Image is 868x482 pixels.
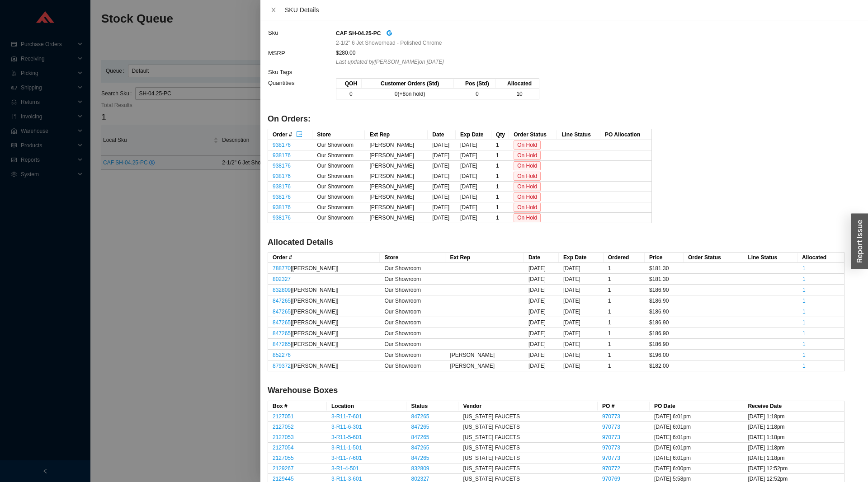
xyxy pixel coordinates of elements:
[331,465,359,472] a: 3-R1-4-501
[524,328,559,339] td: [DATE]
[802,339,806,344] button: 1
[559,360,604,371] td: [DATE]
[602,445,620,451] a: 970773
[406,401,458,412] th: Status
[602,465,620,472] a: 970772
[296,130,303,137] button: export
[395,91,425,97] span: 0 (+ 8 on hold)
[268,253,380,263] th: Order #
[365,213,428,223] td: [PERSON_NAME]
[602,476,620,482] a: 970769
[454,79,496,89] th: Pos (Std)
[802,361,806,365] button: 1
[285,5,861,15] div: SKU Details
[273,341,291,347] a: 847265
[604,317,645,328] td: 1
[380,350,445,360] td: Our Showroom
[273,163,291,169] a: 938176
[514,182,541,191] span: On Hold
[514,172,541,181] span: On Hold
[273,330,291,337] a: 847265
[273,194,291,200] a: 938176
[650,463,743,474] td: [DATE] 6:00pm
[645,350,684,360] td: $196.00
[559,285,604,295] td: [DATE]
[645,263,684,274] td: $181.30
[428,140,456,150] td: [DATE]
[273,455,294,461] a: 2127055
[456,213,491,223] td: [DATE]
[650,432,743,443] td: [DATE] 6:01pm
[365,129,428,140] th: Ext Rep
[604,306,645,317] td: 1
[491,129,509,140] th: Qty
[365,150,428,161] td: [PERSON_NAME]
[336,38,442,47] span: 2-1/2" 6 Jet Showerhead - Polished Chrome
[273,465,294,472] a: 2129267
[743,253,797,263] th: Line Status
[650,422,743,432] td: [DATE] 6:01pm
[456,129,491,140] th: Exp Date
[273,152,291,159] a: 938176
[491,161,509,171] td: 1
[743,422,844,432] td: [DATE] 1:18pm
[380,274,445,285] td: Our Showroom
[336,89,362,99] td: 0
[331,445,362,451] a: 3-R11-1-501
[458,463,598,474] td: [US_STATE] FAUCETS
[604,328,645,339] td: 1
[268,237,844,248] h4: Allocated Details
[598,401,650,412] th: PO #
[312,129,365,140] th: Store
[428,192,456,202] td: [DATE]
[684,253,743,263] th: Order Status
[268,295,380,306] td: [[PERSON_NAME]]
[445,350,524,360] td: [PERSON_NAME]
[268,360,380,371] td: [[PERSON_NAME]]
[456,140,491,150] td: [DATE]
[514,192,541,201] span: On Hold
[645,306,684,317] td: $186.90
[336,48,844,57] div: $280.00
[386,28,392,38] a: google
[268,6,279,14] button: Close
[268,285,380,295] td: [[PERSON_NAME]]
[524,263,559,274] td: [DATE]
[445,253,524,263] th: Ext Rep
[456,192,491,202] td: [DATE]
[273,352,291,358] a: 852276
[602,424,620,430] a: 970773
[365,171,428,182] td: [PERSON_NAME]
[312,140,365,150] td: Our Showroom
[491,150,509,161] td: 1
[428,182,456,192] td: [DATE]
[386,30,392,36] span: google
[604,285,645,295] td: 1
[524,350,559,360] td: [DATE]
[268,78,335,104] td: Quantities
[312,171,365,182] td: Our Showroom
[456,182,491,192] td: [DATE]
[331,413,362,420] a: 3-R11-7-601
[411,476,429,482] a: 802327
[268,339,380,350] td: [[PERSON_NAME]]
[268,263,380,274] td: [[PERSON_NAME]]
[802,350,806,355] button: 1
[650,401,743,412] th: PO Date
[650,412,743,422] td: [DATE] 6:01pm
[645,295,684,306] td: $186.90
[456,150,491,161] td: [DATE]
[336,59,444,65] i: Last updated by [PERSON_NAME] on [DATE]
[273,445,294,451] a: 2127054
[802,318,806,322] button: 1
[411,424,429,430] a: 847265
[650,443,743,453] td: [DATE] 6:01pm
[514,213,541,222] span: On Hold
[273,215,291,221] a: 938176
[273,309,291,315] a: 847265
[445,360,524,371] td: [PERSON_NAME]
[411,445,429,451] a: 847265
[428,171,456,182] td: [DATE]
[327,401,406,412] th: Location
[336,79,362,89] th: QOH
